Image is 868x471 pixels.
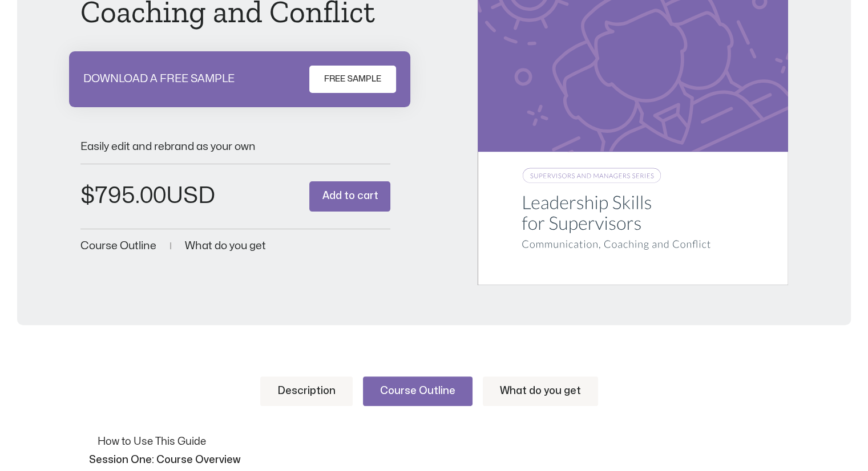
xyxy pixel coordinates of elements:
[483,376,598,406] a: What do you get
[324,72,381,86] span: FREE SAMPLE
[98,434,788,449] p: How to Use This Guide
[363,376,473,406] a: Course Outline
[309,66,396,93] a: FREE SAMPLE
[83,74,235,84] p: DOWNLOAD A FREE SAMPLE
[309,181,390,212] button: Add to cart
[260,376,353,406] a: Description
[89,452,785,468] p: Session One: Course Overview
[80,185,95,207] span: $
[80,185,166,207] bdi: 795.00
[80,241,156,251] a: Course Outline
[185,241,266,251] a: What do you get
[80,141,391,152] p: Easily edit and rebrand as your own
